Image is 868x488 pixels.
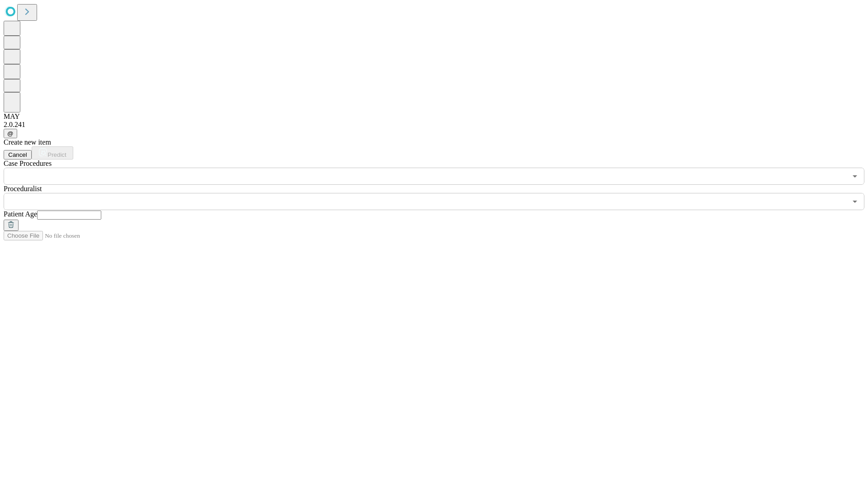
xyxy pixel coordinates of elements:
[4,138,51,146] span: Create new item
[32,146,73,160] button: Predict
[7,130,14,137] span: @
[849,195,861,208] button: Open
[4,210,37,218] span: Patient Age
[4,150,32,160] button: Cancel
[4,160,52,167] span: Scheduled Procedure
[4,121,864,129] div: 2.0.241
[47,151,66,158] span: Predict
[4,129,17,138] button: @
[8,151,27,158] span: Cancel
[4,185,42,192] span: Proceduralist
[4,113,864,121] div: MAY
[849,170,861,183] button: Open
